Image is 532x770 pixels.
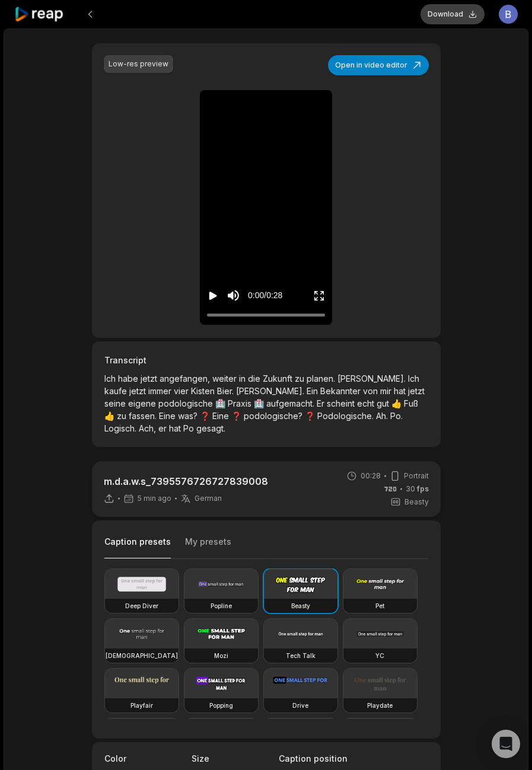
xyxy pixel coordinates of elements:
span: planen. [307,373,337,384]
button: Download [420,4,485,24]
span: jetzt [129,386,148,396]
span: vier [174,386,191,396]
h3: Popping [209,701,233,710]
span: zu [295,373,307,384]
span: Kisten [191,386,217,396]
h3: Beasty [291,601,310,611]
div: Low-res preview [109,59,168,69]
span: Ich [104,373,118,384]
span: 00:28 [361,471,381,481]
h3: Playfair [130,701,153,710]
span: eigene [128,398,158,408]
span: [PERSON_NAME]. [337,373,408,384]
span: was? [178,411,200,421]
span: aufgemacht. [266,398,317,408]
span: immer [148,386,174,396]
h3: [DEMOGRAPHIC_DATA] [106,651,178,660]
span: podologische? [244,411,305,421]
span: Praxis [228,398,254,408]
h3: Drive [292,701,308,710]
span: Bier. [217,386,236,396]
span: jetzt [408,386,425,396]
span: Bekannter [320,386,363,396]
div: 0:00 / 0:28 [248,289,282,302]
button: Enter Fullscreen [313,285,325,306]
span: Ah. [376,411,390,421]
button: Open in video editor [328,55,429,75]
span: German [195,494,222,503]
button: My presets [185,536,231,558]
span: seine [104,398,128,408]
span: echt [357,398,377,408]
button: Mute sound [226,288,241,303]
span: die [248,373,263,384]
span: Eine [159,411,178,421]
span: angefangen, [160,373,212,384]
span: Ein [307,386,320,396]
span: jetzt [141,373,160,384]
span: 5 min ago [138,494,171,503]
span: von [363,386,380,396]
span: Ich [408,373,419,384]
button: Caption presets [104,536,171,559]
span: habe [118,373,141,384]
p: 🏥 🏥 👍 👍 ❓ ❓ ❓ [104,372,428,444]
span: Eine [212,411,231,421]
span: podologische [158,398,215,408]
span: Po [183,423,196,433]
span: gesagt. [196,423,225,433]
span: Beasty [404,497,429,507]
span: 30 [406,484,429,494]
span: Fuß [404,398,418,408]
label: Color [104,752,184,765]
span: scheint [327,398,357,408]
h3: Pet [375,601,384,611]
h3: Tech Talk [286,651,316,660]
h3: YC [375,651,384,660]
button: Play video [207,285,219,306]
span: Ach, [139,423,158,433]
label: Size [192,752,272,765]
span: kaufe [104,386,129,396]
span: [PERSON_NAME]. [236,386,307,396]
span: Zukunft [263,373,295,384]
label: Caption position [279,752,421,765]
span: er [158,423,169,433]
span: Portrait [404,471,429,481]
span: hat [394,386,408,396]
span: fps [417,484,429,493]
span: Podologische. [317,411,376,421]
p: m.d.a.w.s_7395576726727839008 [104,474,268,488]
h3: Deep Diver [125,601,158,611]
div: Open Intercom Messenger [492,730,520,758]
h3: Playdate [367,701,393,710]
span: mir [380,386,394,396]
h3: Popline [211,601,232,611]
span: in [239,373,248,384]
span: hat [169,423,183,433]
span: Er [317,398,327,408]
span: weiter [212,373,239,384]
span: gut [377,398,391,408]
h3: Mozi [214,651,228,660]
span: Po. [390,411,403,421]
span: fassen. [129,411,159,421]
span: Logisch. [104,423,139,433]
h3: Transcript [104,354,428,366]
span: zu [117,411,129,421]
